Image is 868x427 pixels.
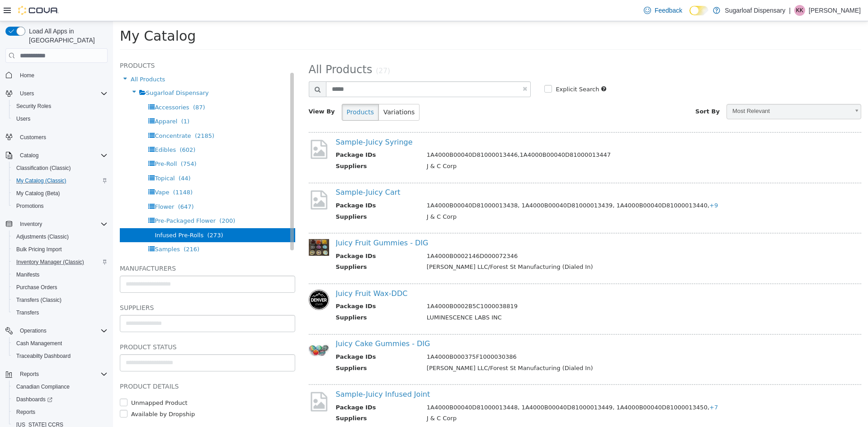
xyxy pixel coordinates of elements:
[223,241,307,253] th: Suppliers
[13,188,108,199] span: My Catalog (Beta)
[307,343,728,354] td: [PERSON_NAME] LLC/Forest St Manufacturing (Dialed In)
[13,282,61,293] a: Purchase Orders
[2,218,111,230] button: Inventory
[223,393,307,404] th: Suppliers
[13,113,34,124] a: Users
[223,141,307,152] th: Suppliers
[16,369,42,380] button: Reports
[18,6,59,15] img: Cova
[42,182,61,189] span: Flower
[596,181,605,188] span: +9
[20,371,39,378] span: Reports
[223,180,307,191] th: Package IDs
[16,88,38,99] button: Users
[82,111,101,118] span: (2185)
[42,154,61,160] span: Topical
[13,257,88,267] a: Inventory Manager (Classic)
[196,168,216,190] img: missing-image.png
[223,117,300,125] a: Sample-Juicy Syringe
[2,87,111,100] button: Users
[9,113,111,125] button: Users
[16,103,51,110] span: Security Roles
[13,163,75,174] a: Classification (Classic)
[789,5,791,16] p: |
[196,87,222,94] span: View By
[13,201,47,211] a: Promotions
[9,294,111,306] button: Transfers (Classic)
[13,269,43,280] a: Manifests
[196,268,216,289] img: 150
[42,225,67,231] span: Samples
[66,154,78,160] span: (44)
[42,83,76,89] span: Accessories
[33,68,96,75] span: Sugarloaf Dispensary
[794,5,805,16] div: Kelsey Kastler
[307,230,728,242] td: 1A4000B0002146D000072346
[7,39,182,50] h5: Products
[223,318,317,327] a: Juicy Cake Gummies - DIG
[314,383,605,389] span: 1A4000B00040D81000013448, 1A4000B00040D81000013449, 1A4000B00040D81000013450,
[42,211,90,217] span: Infused Pre-Rolls
[223,382,307,393] th: Package IDs
[13,307,42,318] a: Transfers
[9,187,111,200] button: My Catalog (Beta)
[13,175,108,186] span: My Catalog (Classic)
[42,139,64,146] span: Pre-Roll
[307,191,728,202] td: J & C Corp
[13,338,108,349] span: Cash Management
[16,309,39,316] span: Transfers
[94,211,110,217] span: (273)
[9,350,111,362] button: Traceabilty Dashboard
[9,200,111,212] button: Promotions
[16,369,108,380] span: Reports
[13,188,64,199] a: My Catalog (Beta)
[71,225,86,231] span: (216)
[7,242,182,253] h5: Manufacturers
[614,83,736,97] span: Most Relevant
[223,167,288,175] a: Sample-Juicy Cart
[9,243,111,256] button: Bulk Pricing Import
[42,111,78,118] span: Concentrate
[16,164,71,172] span: Classification (Classic)
[13,244,66,255] a: Bulk Pricing Import
[16,202,44,210] span: Promotions
[2,131,111,144] button: Customers
[20,90,34,97] span: Users
[196,319,216,339] img: 150
[582,87,607,94] span: Sort By
[42,196,103,203] span: Pre-Packaged Flower
[20,327,47,334] span: Operations
[13,407,108,418] span: Reports
[16,325,50,336] button: Operations
[223,268,295,277] a: Juicy Fruit Wax-DDC
[16,408,35,416] span: Reports
[307,141,728,152] td: J & C Corp
[613,83,748,98] a: Most Relevant
[16,284,57,291] span: Purchase Orders
[80,83,92,89] span: (87)
[307,281,728,292] td: 1A4000B0002B5C1000038819
[65,182,81,189] span: (647)
[20,221,42,228] span: Inventory
[13,282,108,293] span: Purchase Orders
[13,307,108,318] span: Transfers
[196,42,259,55] span: All Products
[7,320,182,331] h5: Product Status
[16,325,108,336] span: Operations
[68,97,76,103] span: (1)
[20,72,34,79] span: Home
[725,5,785,16] p: Sugarloaf Dispensary
[307,292,728,303] td: LUMINESCENCE LABS INC
[16,132,50,143] a: Customers
[16,219,46,230] button: Inventory
[16,190,60,197] span: My Catalog (Beta)
[196,369,216,391] img: missing-image.png
[314,181,605,188] span: 1A4000B00040D81000013438, 1A4000B00040D81000013439, 1A4000B00040D81000013440,
[2,149,111,162] button: Catalog
[16,258,84,266] span: Inventory Manager (Classic)
[66,125,82,132] span: (602)
[16,69,108,80] span: Home
[16,150,42,161] button: Catalog
[60,168,80,174] span: (1148)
